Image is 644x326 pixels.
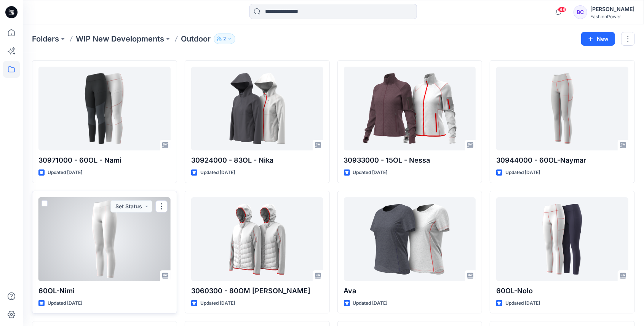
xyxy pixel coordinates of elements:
div: BC [574,5,587,19]
div: FashionPower [590,14,634,19]
p: Outdoor [181,34,211,44]
p: Updated [DATE] [353,299,388,307]
p: Updated [DATE] [505,169,540,177]
a: 30944000 - 60OL-Naymar [496,67,628,150]
a: 60OL-Nimi [38,197,171,281]
div: [PERSON_NAME] [590,5,634,14]
p: 30924000 - 83OL - Nika [191,155,323,166]
p: 30944000 - 60OL-Naymar [496,155,628,166]
p: Updated [DATE] [200,169,235,177]
p: 3060300 - 80OM [PERSON_NAME] [191,286,323,296]
a: WIP New Developments [76,34,164,44]
p: 60OL-Nolo [496,286,628,296]
a: 30971000 - 60OL - Nami [38,67,171,150]
button: New [581,32,615,46]
p: Updated [DATE] [200,299,235,307]
p: Updated [DATE] [48,169,82,177]
p: 30971000 - 60OL - Nami [38,155,171,166]
p: 30933000 - 15OL - Nessa [344,155,476,166]
span: 88 [558,6,566,13]
a: Folders [32,34,59,44]
a: Ava [344,197,476,281]
p: Updated [DATE] [353,169,388,177]
p: 60OL-Nimi [38,286,171,296]
p: Updated [DATE] [505,299,540,307]
a: 3060300 - 80OM Noelle [191,197,323,281]
p: 2 [223,35,226,43]
a: 30924000 - 83OL - Nika [191,67,323,150]
p: Ava [344,286,476,296]
p: Updated [DATE] [48,299,82,307]
button: 2 [214,34,235,44]
a: 30933000 - 15OL - Nessa [344,67,476,150]
a: 60OL-Nolo [496,197,628,281]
